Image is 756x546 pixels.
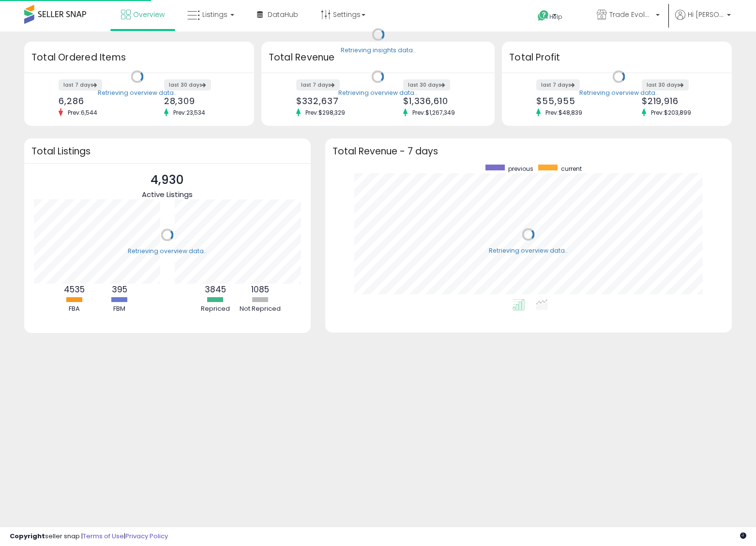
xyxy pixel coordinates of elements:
span: Overview [133,10,165,19]
span: DataHub [268,10,298,19]
div: Retrieving overview data.. [338,89,417,97]
span: Listings [202,10,227,19]
i: Get Help [537,10,549,22]
div: Retrieving overview data.. [128,247,207,256]
span: Trade Evolution US [609,10,653,19]
a: Help [530,2,581,31]
div: Retrieving overview data.. [489,246,568,255]
span: Help [549,13,562,21]
span: Hi [PERSON_NAME] [688,10,724,19]
div: Retrieving overview data.. [98,89,177,97]
div: Retrieving overview data.. [579,89,658,97]
a: Hi [PERSON_NAME] [675,10,731,31]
